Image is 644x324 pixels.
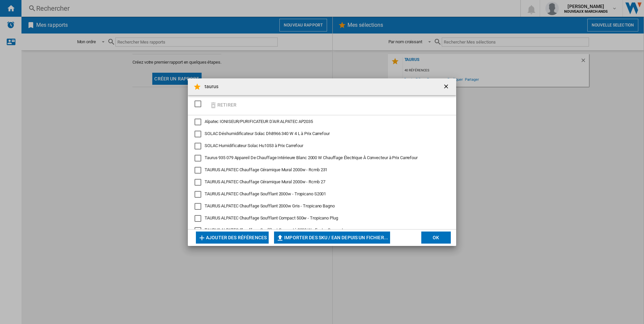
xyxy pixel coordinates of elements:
md-checkbox: TAURUS ALPATEC Chauffage Céramique Mural 2000w - Rcmb 27 [195,179,444,186]
md-checkbox: TAURUS ALPATEC Chauffage Soufflant 2000w Gris - Tropicano Bagno [195,203,444,210]
span: TAURUS ALPATEC Chauffage Soufflant 2000w - Tropicano S2001 [205,191,326,196]
md-checkbox: SELECTIONS.EDITION_POPUP.SELECT_DESELECT [195,99,205,110]
span: SOLAC Déshumidificateur Solac Dh8966 340 W 4 L à Prix Carrefour [205,131,330,136]
span: Taurus 935 079 Appareil De Chauffage Intérieure Blanc 2000 W Chauffage Électrique À Convecteur à ... [205,155,418,160]
button: Importer des SKU / EAN depuis un fichier... [274,232,390,244]
span: TAURUS ALPATEC Chauffage Soufflant Connecté 2000 W - Factor Connect [205,228,343,233]
md-checkbox: TAURUS ALPATEC Chauffage Soufflant Connecté 2000 W - Factor Connect [195,227,444,234]
h4: taurus [201,83,219,90]
md-checkbox: SOLAC Déshumidificateur Solac Dh8966 340 W 4 L à Prix Carrefour [195,131,444,137]
button: getI18NText('BUTTONS.CLOSE_DIALOG') [440,80,453,93]
span: Alpatec IONISEUR/PURIFICATEUR D'AIR ALPATEC AP2035 [205,119,313,124]
ng-md-icon: getI18NText('BUTTONS.CLOSE_DIALOG') [443,83,451,91]
md-checkbox: Alpatec IONISEUR/PURIFICATEUR D'AIR ALPATEC AP2035 [195,119,444,125]
md-checkbox: SOLAC Humidificateur Solac Hu1053 à Prix Carrefour [195,143,444,149]
md-checkbox: TAURUS ALPATEC Chauffage Céramique Mural 2000w - Rcmb 231 [195,167,444,174]
span: TAURUS ALPATEC Chauffage Céramique Mural 2000w - Rcmb 231 [205,167,327,172]
span: TAURUS ALPATEC Chauffage Soufflant Compact 500w - Tropicano Plug [205,215,338,220]
span: TAURUS ALPATEC Chauffage Céramique Mural 2000w - Rcmb 27 [205,179,325,184]
button: Retirer [207,97,238,113]
md-checkbox: TAURUS ALPATEC Chauffage Soufflant 2000w - Tropicano S2001 [195,191,444,198]
button: OK [421,232,451,244]
span: TAURUS ALPATEC Chauffage Soufflant 2000w Gris - Tropicano Bagno [205,203,335,208]
button: Ajouter des références [196,232,269,244]
md-checkbox: Taurus 935 079 Appareil De Chauffage Intérieure Blanc 2000 W Chauffage Électrique À Convecteur à ... [195,155,444,161]
span: SOLAC Humidificateur Solac Hu1053 à Prix Carrefour [205,143,303,148]
md-checkbox: TAURUS ALPATEC Chauffage Soufflant Compact 500w - Tropicano Plug [195,215,444,222]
